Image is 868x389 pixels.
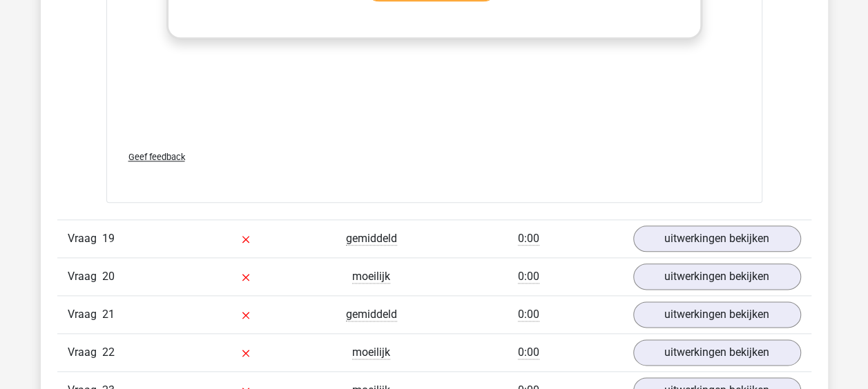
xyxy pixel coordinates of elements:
a: uitwerkingen bekijken [633,226,801,252]
a: uitwerkingen bekijken [633,301,801,328]
span: Geef feedback [128,152,185,162]
span: Vraag [68,306,102,323]
span: Vraag [68,268,102,285]
span: Vraag [68,230,102,247]
span: moeilijk [352,346,390,359]
span: 21 [102,308,115,321]
span: moeilijk [352,270,390,283]
span: 19 [102,232,115,245]
span: 0:00 [518,346,539,359]
span: gemiddeld [346,232,397,246]
span: 22 [102,346,115,359]
span: gemiddeld [346,308,397,321]
span: 0:00 [518,270,539,283]
span: Vraag [68,344,102,361]
span: 0:00 [518,232,539,246]
a: uitwerkingen bekijken [633,339,801,366]
span: 20 [102,270,115,283]
span: 0:00 [518,308,539,321]
a: uitwerkingen bekijken [633,263,801,290]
